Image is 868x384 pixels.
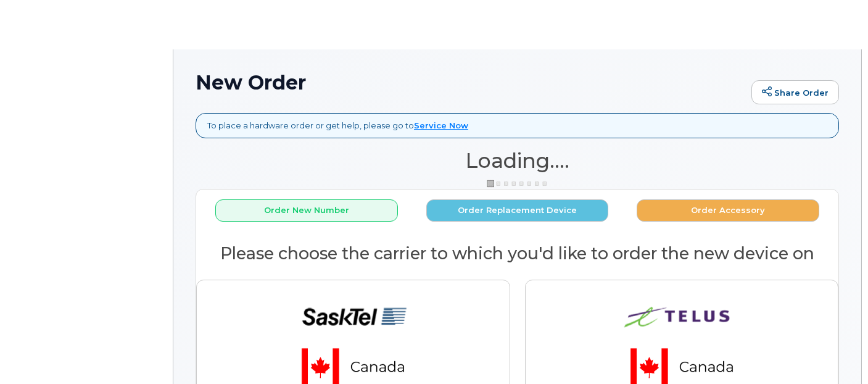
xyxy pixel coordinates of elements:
[207,120,468,131] p: To place a hardware order or get help, please go to
[196,149,839,172] h1: Loading....
[414,120,468,130] a: Service Now
[637,199,819,222] button: Order Accessory
[751,80,839,105] a: Share Order
[215,199,398,222] button: Order New Number
[196,72,745,93] h1: New Order
[426,199,609,222] button: Order Replacement Device
[196,244,838,263] h2: Please choose the carrier to which you'd like to order the new device on
[487,179,548,188] img: ajax-loader-3a6953c30dc77f0bf724df975f13086db4f4c1262e45940f03d1251963f1bf2e.gif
